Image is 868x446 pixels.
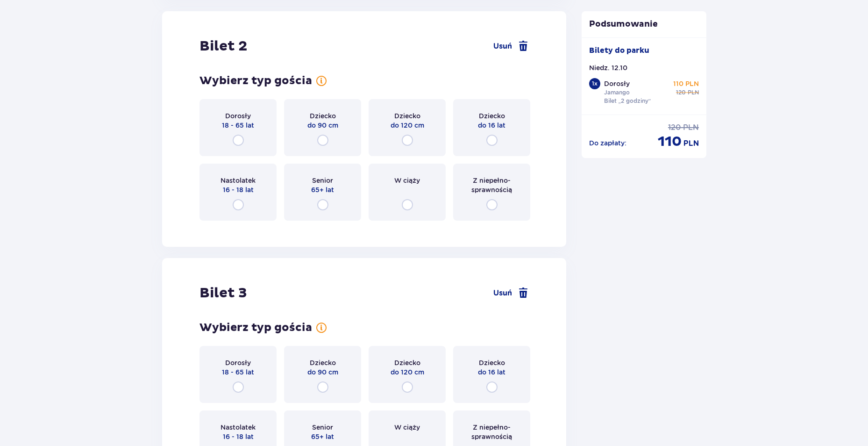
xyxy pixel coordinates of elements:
span: Z niepełno­sprawnością [462,423,522,441]
span: Dziecko [479,358,505,367]
div: 1 x [589,78,600,89]
span: do 16 lat [478,367,505,377]
span: Nastolatek [221,423,256,432]
span: Dorosły [225,111,251,121]
span: W ciąży [394,176,420,185]
span: 18 - 65 lat [222,367,254,377]
span: Dorosły [225,358,251,367]
span: PLN [683,138,699,149]
span: 110 [658,133,682,151]
span: 120 [676,88,686,97]
span: do 16 lat [478,121,505,130]
span: 65+ lat [311,432,334,441]
h3: Wybierz typ gościa [199,74,312,88]
span: 18 - 65 lat [222,121,254,130]
span: PLN [688,88,699,97]
span: Z niepełno­sprawnością [462,176,522,194]
p: Jamango [604,88,630,97]
p: Podsumowanie [582,19,707,30]
span: 16 - 18 lat [223,432,254,441]
span: Senior [312,176,333,185]
h2: Bilet 2 [199,37,247,55]
span: do 120 cm [391,121,424,130]
a: Usuń [493,41,529,52]
span: Usuń [493,41,512,51]
span: W ciąży [394,423,420,432]
p: Bilety do parku [589,45,649,56]
span: Usuń [493,288,512,298]
span: do 120 cm [391,367,424,377]
a: Usuń [493,288,529,299]
span: Dziecko [310,111,336,121]
span: 16 - 18 lat [223,185,254,194]
span: do 90 cm [307,121,338,130]
span: Dziecko [394,111,420,121]
p: 110 PLN [673,79,699,88]
span: Senior [312,423,333,432]
span: PLN [683,122,699,133]
span: do 90 cm [307,367,338,377]
span: 65+ lat [311,185,334,194]
p: Bilet „2 godziny” [604,97,651,105]
span: 120 [668,122,681,133]
p: Niedz. 12.10 [589,63,627,72]
span: Nastolatek [221,176,256,185]
p: Do zapłaty : [589,138,626,148]
p: Dorosły [604,79,630,88]
h2: Bilet 3 [199,284,247,302]
span: Dziecko [479,111,505,121]
span: Dziecko [310,358,336,367]
h3: Wybierz typ gościa [199,321,312,335]
span: Dziecko [394,358,420,367]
